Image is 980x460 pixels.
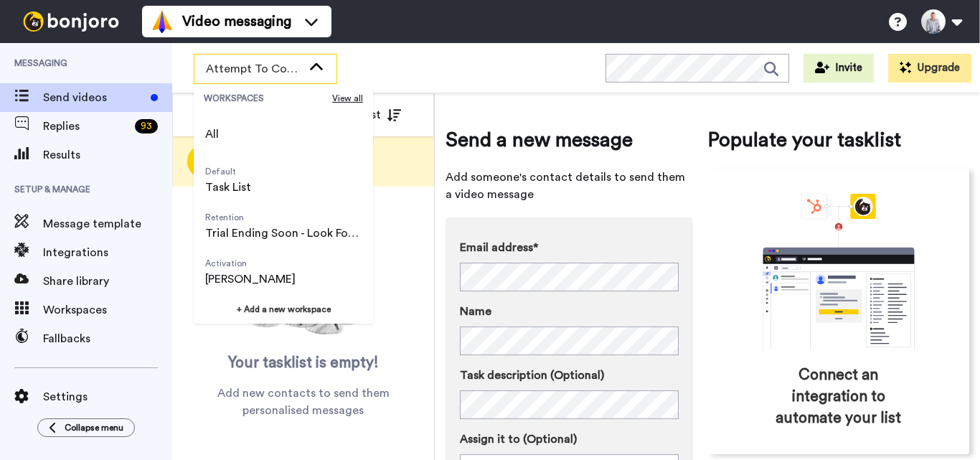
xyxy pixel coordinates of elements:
span: Send videos [43,89,145,106]
span: Fallbacks [43,330,172,347]
button: Upgrade [888,54,971,83]
img: bj-logo-header-white.svg [17,11,125,32]
span: Task List [205,179,251,196]
span: Replies [43,118,129,135]
span: Send a new message [446,126,693,154]
div: 93 [135,119,158,133]
span: All [205,126,219,143]
img: vm-color.svg [151,10,174,33]
button: Collapse menu [37,418,135,437]
span: Settings [43,388,172,405]
span: Default [205,166,251,177]
span: Share library [43,273,172,290]
span: Results [43,146,172,164]
span: Name [460,303,491,320]
span: Retention [205,212,362,223]
span: Collapse menu [65,422,123,433]
span: Your tasklist is empty! [228,352,379,374]
span: Activation [205,258,296,269]
button: Invite [804,54,874,83]
span: Populate your tasklist [707,126,969,154]
label: Assign it to (Optional) [460,431,679,448]
label: Task description (Optional) [460,367,679,384]
span: Trial Ending Soon - Look Forward to Working with you. [205,225,362,242]
label: Email address* [460,239,679,256]
span: View all [332,93,363,104]
span: Add new contacts to send them personalised messages [194,385,413,419]
span: Workspaces [43,301,172,319]
span: Integrations [43,244,172,261]
button: + Add a new workspace [194,295,373,324]
span: Connect an integration to automate your list [768,365,908,429]
div: animation [731,194,946,350]
span: Video messaging [182,11,291,32]
span: Attempt To Contact 3 [206,60,302,78]
span: Message template [43,215,172,233]
span: WORKSPACES [204,93,332,104]
span: Add someone's contact details to send them a video message [446,169,693,203]
span: [PERSON_NAME] [205,271,296,288]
